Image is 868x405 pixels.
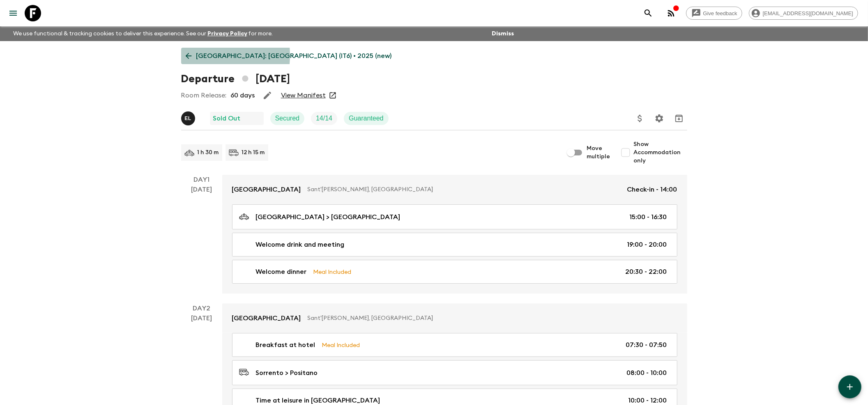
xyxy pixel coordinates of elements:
[232,360,677,385] a: Sorrento > Positano08:00 - 10:00
[232,313,301,323] p: [GEOGRAPHIC_DATA]
[181,90,227,100] p: Room Release:
[626,267,667,277] p: 20:30 - 22:00
[256,212,401,222] p: [GEOGRAPHIC_DATA] > [GEOGRAPHIC_DATA]
[640,5,656,21] button: search adventures
[196,51,392,61] p: [GEOGRAPHIC_DATA]: [GEOGRAPHIC_DATA] (IT6) • 2025 (new)
[256,340,315,350] p: Breakfast at hotel
[232,233,677,257] a: Welcome drink and meeting19:00 - 20:00
[490,28,516,39] button: Dismiss
[627,368,667,378] p: 08:00 - 10:00
[634,140,687,165] span: Show Accommodation only
[213,113,241,123] p: Sold Out
[198,148,219,157] p: 1 h 30 m
[181,48,396,64] a: [GEOGRAPHIC_DATA]: [GEOGRAPHIC_DATA] (IT6) • 2025 (new)
[758,10,858,16] span: [EMAIL_ADDRESS][DOMAIN_NAME]
[181,303,222,313] p: Day 2
[231,90,255,100] p: 60 days
[699,10,742,16] span: Give feedback
[232,185,301,194] p: [GEOGRAPHIC_DATA]
[222,303,687,333] a: [GEOGRAPHIC_DATA]Sant'[PERSON_NAME], [GEOGRAPHIC_DATA]
[191,185,212,294] div: [DATE]
[181,175,222,185] p: Day 1
[316,113,332,123] p: 14 / 14
[256,267,307,277] p: Welcome dinner
[749,7,858,20] div: [EMAIL_ADDRESS][DOMAIN_NAME]
[308,185,621,194] p: Sant'[PERSON_NAME], [GEOGRAPHIC_DATA]
[207,31,247,37] a: Privacy Policy
[232,333,677,357] a: Breakfast at hotelMeal Included07:30 - 07:50
[242,148,265,157] p: 12 h 15 m
[671,110,687,127] button: Archive (Completed, Cancelled or Unsynced Departures only)
[275,113,300,123] p: Secured
[181,114,197,120] span: Eleonora Longobardi
[632,110,648,127] button: Update Price, Early Bird Discount and Costs
[256,240,345,250] p: Welcome drink and meeting
[232,260,677,284] a: Welcome dinnerMeal Included20:30 - 22:00
[270,112,305,125] div: Secured
[10,26,276,41] p: We use functional & tracking cookies to deliver this experience. See our for more.
[308,314,671,322] p: Sant'[PERSON_NAME], [GEOGRAPHIC_DATA]
[651,110,668,127] button: Settings
[686,7,742,20] a: Give feedback
[313,267,352,276] p: Meal Included
[349,113,384,123] p: Guaranteed
[630,212,667,222] p: 15:00 - 16:30
[181,111,197,125] button: EL
[281,91,326,100] a: View Manifest
[232,204,677,229] a: [GEOGRAPHIC_DATA] > [GEOGRAPHIC_DATA]15:00 - 16:30
[627,240,667,250] p: 19:00 - 20:00
[626,340,667,350] p: 07:30 - 07:50
[184,115,191,122] p: E L
[322,340,360,349] p: Meal Included
[5,5,21,21] button: menu
[181,71,290,87] h1: Departure [DATE]
[222,175,687,204] a: [GEOGRAPHIC_DATA]Sant'[PERSON_NAME], [GEOGRAPHIC_DATA]Check-in - 14:00
[256,368,318,378] p: Sorrento > Positano
[311,112,337,125] div: Trip Fill
[587,144,611,161] span: Move multiple
[627,185,677,194] p: Check-in - 14:00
